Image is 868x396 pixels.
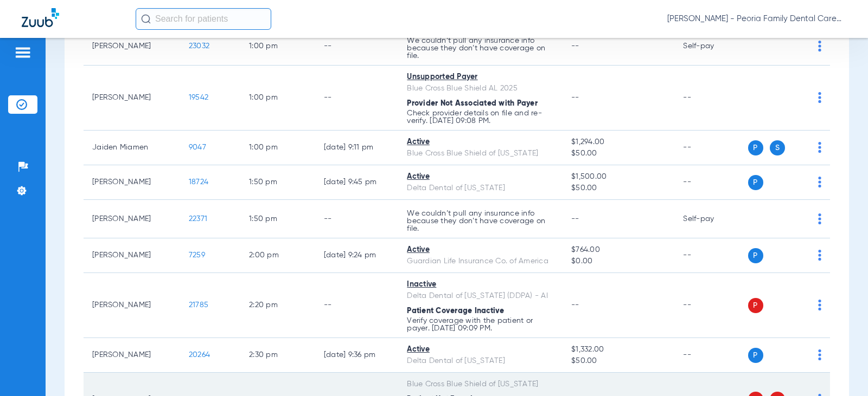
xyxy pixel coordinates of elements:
[667,14,846,24] span: [PERSON_NAME] - Peoria Family Dental Care
[748,175,763,190] span: P
[407,279,554,290] div: Inactive
[189,144,206,151] span: 9047
[407,137,554,148] div: Active
[84,338,180,373] td: [PERSON_NAME]
[22,8,59,27] img: Zuub Logo
[240,273,315,338] td: 2:20 PM
[674,165,748,200] td: --
[315,66,398,131] td: --
[240,27,315,66] td: 1:00 PM
[571,344,666,355] span: $1,332.00
[189,215,207,223] span: 22371
[407,148,554,159] div: Blue Cross Blue Shield of [US_STATE]
[571,171,666,183] span: $1,500.00
[189,251,205,259] span: 7259
[571,94,579,101] span: --
[407,72,554,83] div: Unsupported Payer
[240,131,315,165] td: 1:00 PM
[240,338,315,373] td: 2:30 PM
[674,131,748,165] td: --
[407,307,504,315] span: Patient Coverage Inactive
[84,273,180,338] td: [PERSON_NAME]
[189,178,208,186] span: 18724
[818,92,821,103] img: group-dot-blue.svg
[240,165,315,200] td: 1:50 PM
[14,46,31,59] img: hamburger-icon
[674,238,748,273] td: --
[407,256,554,267] div: Guardian Life Insurance Co. of America
[189,94,208,101] span: 19542
[818,41,821,51] img: group-dot-blue.svg
[818,142,821,153] img: group-dot-blue.svg
[407,171,554,183] div: Active
[748,348,763,363] span: P
[315,200,398,238] td: --
[770,140,785,155] span: S
[84,66,180,131] td: [PERSON_NAME]
[407,379,554,390] div: Blue Cross Blue Shield of [US_STATE]
[240,200,315,238] td: 1:50 PM
[407,109,554,125] p: Check provider details on file and re-verify. [DATE] 09:08 PM.
[315,238,398,273] td: [DATE] 9:24 PM
[818,177,821,187] img: group-dot-blue.svg
[748,248,763,263] span: P
[407,83,554,94] div: Blue Cross Blue Shield AL 2025
[407,100,538,107] span: Provider Not Associated with Payer
[240,238,315,273] td: 2:00 PM
[315,131,398,165] td: [DATE] 9:11 PM
[407,355,554,367] div: Delta Dental of [US_STATE]
[84,131,180,165] td: Jaiden Miamen
[571,137,666,148] span: $1,294.00
[407,290,554,302] div: Delta Dental of [US_STATE] (DDPA) - AI
[315,273,398,338] td: --
[84,165,180,200] td: [PERSON_NAME]
[674,273,748,338] td: --
[818,213,821,224] img: group-dot-blue.svg
[407,210,554,232] p: We couldn’t pull any insurance info because they don’t have coverage on file.
[571,301,579,309] span: --
[674,200,748,238] td: Self-pay
[84,200,180,238] td: [PERSON_NAME]
[189,42,209,50] span: 23032
[571,256,666,267] span: $0.00
[674,27,748,66] td: Self-pay
[240,66,315,131] td: 1:00 PM
[84,27,180,66] td: [PERSON_NAME]
[84,238,180,273] td: [PERSON_NAME]
[571,355,666,367] span: $50.00
[818,349,821,360] img: group-dot-blue.svg
[141,14,151,24] img: Search Icon
[189,301,208,309] span: 21785
[571,183,666,194] span: $50.00
[407,244,554,256] div: Active
[674,338,748,373] td: --
[315,338,398,373] td: [DATE] 9:36 PM
[571,148,666,159] span: $50.00
[571,42,579,50] span: --
[818,250,821,261] img: group-dot-blue.svg
[407,183,554,194] div: Delta Dental of [US_STATE]
[748,298,763,313] span: P
[407,37,554,60] p: We couldn’t pull any insurance info because they don’t have coverage on file.
[136,8,271,30] input: Search for patients
[407,317,554,332] p: Verify coverage with the patient or payer. [DATE] 09:09 PM.
[315,27,398,66] td: --
[571,215,579,223] span: --
[818,300,821,310] img: group-dot-blue.svg
[407,344,554,355] div: Active
[748,140,763,155] span: P
[315,165,398,200] td: [DATE] 9:45 PM
[674,66,748,131] td: --
[189,351,210,359] span: 20264
[571,244,666,256] span: $764.00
